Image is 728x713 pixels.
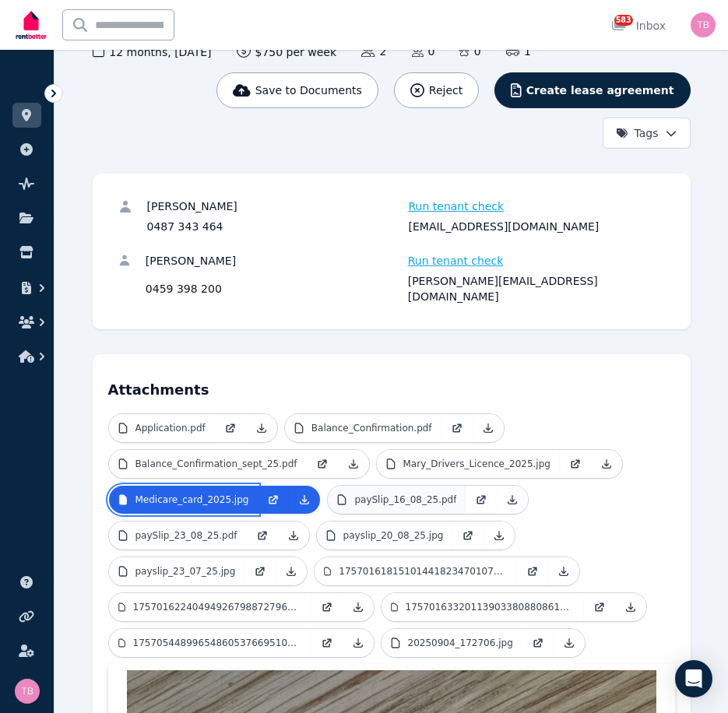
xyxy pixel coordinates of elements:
img: Tracy Barrett [15,679,40,704]
a: Open in new Tab [258,486,289,514]
a: Download Attachment [548,557,579,585]
p: 17570161815101441823470107172900.jpg [339,565,508,578]
p: paySlip_16_08_25.pdf [354,493,456,506]
span: Run tenant check [408,253,504,269]
a: Open in new Tab [215,414,246,442]
span: $750 per week [237,44,337,60]
p: 20250904_172706.jpg [408,637,513,649]
div: 0459 398 200 [146,273,403,304]
a: Download Attachment [343,629,374,657]
a: Download Attachment [289,486,320,514]
p: 17570544899654860537669510007160.jpg [133,637,302,649]
a: Medicare_card_2025.jpg [109,486,258,514]
div: [EMAIL_ADDRESS][DOMAIN_NAME] [409,219,666,234]
a: Mary_Drivers_Licence_2025.jpg [377,450,560,478]
span: Create lease agreement [526,83,674,98]
span: Run tenant check [409,198,505,214]
a: 17570162240494926798872796769706.jpg [109,593,311,621]
div: [PERSON_NAME] [147,198,404,214]
a: Download Attachment [591,450,622,478]
p: payslip_20_08_25.jpg [343,529,444,542]
span: 0 [459,44,480,59]
a: Open in new Tab [584,593,615,621]
span: Reject [429,83,462,98]
img: RentBetter [12,5,50,44]
a: payslip_20_08_25.jpg [317,522,453,550]
button: Create lease agreement [494,72,690,108]
a: Open in new Tab [311,629,343,657]
a: Download Attachment [343,593,374,621]
a: Download Attachment [554,629,585,657]
button: Save to Documents [216,72,378,108]
a: Open in new Tab [441,414,473,442]
span: 583 [614,15,633,26]
img: Tracy Barrett [691,12,716,37]
h4: Attachments [108,370,675,401]
a: Application.pdf [109,414,215,442]
a: payslip_23_07_25.jpg [109,557,245,585]
span: 0 [412,44,435,59]
a: paySlip_23_08_25.pdf [109,522,247,550]
p: 17570163320113903380880861518102.jpg [406,601,575,613]
button: Reject [394,72,479,108]
a: Download Attachment [473,414,504,442]
a: Download Attachment [497,486,528,514]
a: Open in new Tab [244,557,276,585]
a: Download Attachment [615,593,646,621]
p: 17570162240494926798872796769706.jpg [133,601,302,613]
a: 20250904_172706.jpg [382,629,522,657]
a: Open in new Tab [307,450,338,478]
div: [PERSON_NAME][EMAIL_ADDRESS][DOMAIN_NAME] [408,273,666,304]
a: Open in new Tab [522,629,554,657]
a: Open in new Tab [517,557,548,585]
a: Open in new Tab [247,522,278,550]
div: Inbox [611,18,666,33]
p: Mary_Drivers_Licence_2025.jpg [403,458,550,470]
a: Download Attachment [278,522,309,550]
a: Open in new Tab [466,486,497,514]
a: Open in new Tab [311,593,343,621]
p: Application.pdf [135,422,206,434]
p: payslip_23_07_25.jpg [135,565,236,578]
p: paySlip_23_08_25.pdf [135,529,237,542]
a: Open in new Tab [560,450,591,478]
p: Medicare_card_2025.jpg [135,493,249,506]
div: Open Intercom Messenger [675,660,712,697]
div: [PERSON_NAME] [146,253,403,269]
a: Balance_Confirmation.pdf [285,414,441,442]
button: Tags [603,118,691,149]
span: 2 [361,44,386,59]
a: Download Attachment [484,522,515,550]
span: Tags [616,125,659,141]
a: Download Attachment [338,450,369,478]
a: 17570161815101441823470107172900.jpg [315,557,517,585]
span: 1 [506,44,531,59]
a: paySlip_16_08_25.pdf [328,486,466,514]
a: Download Attachment [276,557,307,585]
a: 17570163320113903380880861518102.jpg [382,593,584,621]
a: Download Attachment [246,414,277,442]
div: 0487 343 464 [147,219,404,234]
a: 17570544899654860537669510007160.jpg [109,629,311,657]
p: Balance_Confirmation.pdf [311,422,432,434]
p: Balance_Confirmation_sept_25.pdf [135,458,297,470]
a: Balance_Confirmation_sept_25.pdf [109,450,307,478]
span: Save to Documents [255,83,362,98]
a: Open in new Tab [452,522,484,550]
span: 12 months , [DATE] [93,44,212,60]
